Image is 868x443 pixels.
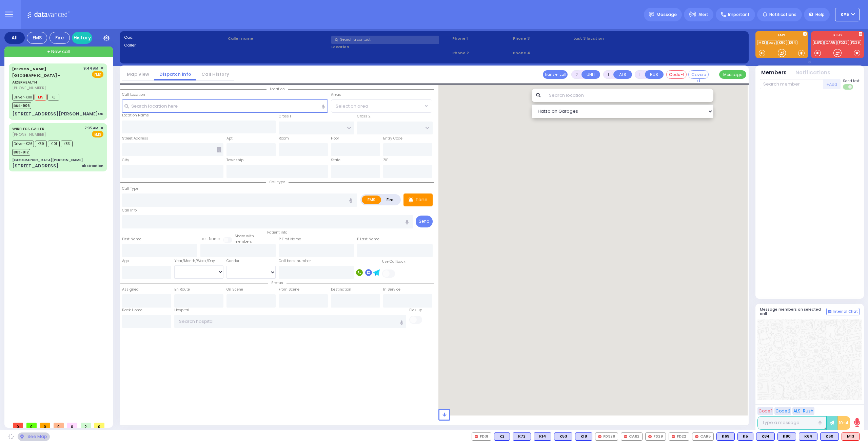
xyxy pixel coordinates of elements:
button: Transfer call [543,70,568,79]
div: Fire [50,32,70,44]
div: K84 [756,432,775,441]
span: 7:35 AM [84,126,98,131]
input: Search a contact [331,36,439,44]
span: Important [728,12,750,18]
span: Phone 2 [452,50,511,56]
a: K64 [788,40,797,45]
input: Search hospital [174,315,407,328]
label: Caller name [228,36,329,41]
div: BLS [820,432,839,441]
a: Dispatch info [154,71,196,77]
span: Status [268,280,287,285]
small: Share with [235,234,254,239]
span: [PHONE_NUMBER] [12,132,46,137]
div: BLS [799,432,817,441]
button: Message [719,70,746,79]
button: ALS [613,70,632,79]
button: Internal Chat [826,308,860,315]
div: abstraction [82,163,103,168]
label: Call Info [122,208,137,213]
div: All [4,32,25,44]
span: Driver-K26 [12,141,34,147]
div: FD31 [472,432,491,441]
span: Select an area [336,103,368,110]
div: [GEOGRAPHIC_DATA][PERSON_NAME] [12,158,83,163]
a: K60 [777,40,787,45]
a: Call History [196,71,234,77]
label: Caller: [124,42,225,48]
label: Room [279,136,289,141]
label: Street Address [122,136,148,141]
div: BLS [575,432,592,441]
span: Location [267,87,288,92]
label: KJFD [811,34,864,38]
span: members [235,239,252,244]
div: K72 [513,432,531,441]
label: City [122,158,129,163]
button: BUS [645,70,664,79]
a: Map View [122,71,154,77]
img: red-radio-icon.svg [695,435,698,438]
div: See map [18,432,50,441]
button: Code-1 [666,70,687,79]
label: Floor [331,136,339,141]
label: En Route [174,287,190,292]
span: Message [656,11,677,18]
label: Township [226,158,243,163]
div: M13 [842,432,860,441]
span: Phone 4 [513,50,571,56]
span: Send text [843,78,860,84]
span: 9:44 AM [83,66,98,71]
a: CAR5 [824,40,837,45]
label: Areas [331,92,341,97]
div: BLS [554,432,572,441]
img: red-radio-icon.svg [598,435,601,438]
span: Patient info [264,230,291,235]
label: Last Name [200,236,220,242]
label: Hospital [174,308,189,313]
a: WIRELESS CALLER [12,126,44,131]
div: Year/Month/Week/Day [174,258,223,264]
div: FD29 [645,432,666,441]
div: K53 [554,432,572,441]
div: K60 [820,432,839,441]
span: Notifications [769,12,796,18]
span: BUS-906 [12,102,31,109]
div: CAR2 [621,432,643,441]
input: Search location [545,89,714,102]
img: red-radio-icon.svg [475,435,478,438]
div: BLS [494,432,510,441]
label: Back Home [122,308,142,313]
label: Location [331,44,450,50]
img: red-radio-icon.svg [624,435,627,438]
label: EMS [755,34,808,38]
div: ALS [842,432,860,441]
div: EMS [27,32,47,44]
div: K69 [716,432,735,441]
span: ✕ [100,125,103,131]
label: Cad: [124,35,225,40]
h5: Message members on selected call [760,307,826,316]
span: K101 [48,141,60,147]
label: Assigned [122,287,139,292]
span: 0 [67,423,77,428]
div: FD22 [669,432,689,441]
label: From Scene [279,287,299,292]
p: Tone [415,196,428,203]
label: Age [122,258,129,264]
label: Entry Code [383,136,402,141]
span: Alert [698,12,708,18]
span: BUS-912 [12,149,30,156]
div: FD328 [595,432,618,441]
button: UNIT [581,70,600,79]
label: Last 3 location [573,36,659,41]
button: Code 2 [774,407,791,415]
span: + New call [47,48,70,55]
span: 0 [13,423,23,428]
img: message.svg [649,12,654,17]
label: Call Type [122,186,138,191]
span: Phone 1 [452,36,511,41]
label: P Last Name [357,237,379,242]
label: P First Name [279,237,301,242]
span: Other building occupants [217,147,221,152]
